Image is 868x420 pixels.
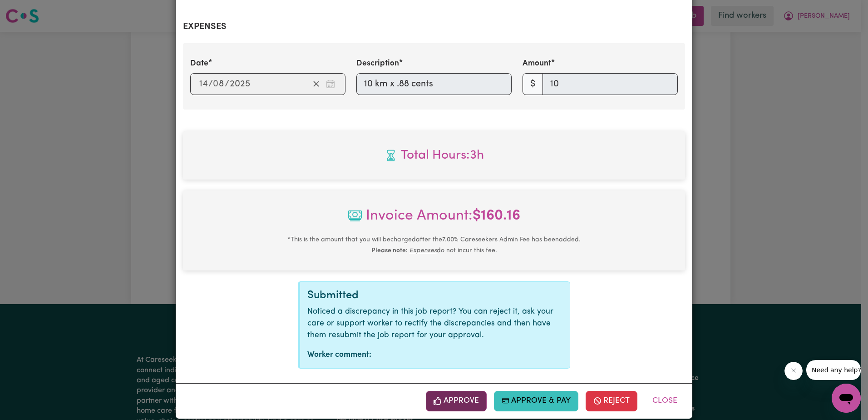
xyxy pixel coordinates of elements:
[356,73,512,95] input: 10 km x .88 cents
[309,77,323,91] button: Clear date
[307,306,562,342] p: Noticed a discrepancy in this job report? You can reject it, ask your care or support worker to r...
[323,77,338,91] button: Enter the date of expense
[287,236,581,254] small: This is the amount that you will be charged after the 7.00 % Careseekers Admin Fee has been added...
[213,77,225,91] input: --
[190,146,678,165] span: Total hours worked: 3 hours
[784,362,803,380] iframe: Close message
[806,360,861,380] iframe: Message from company
[199,77,208,91] input: --
[208,79,213,89] span: /
[371,247,408,254] b: Please note:
[523,73,543,95] span: $
[494,391,579,411] button: Approve & Pay
[356,58,399,70] label: Description
[832,384,861,413] iframe: Button to launch messaging window
[307,290,359,301] span: Submitted
[225,79,229,89] span: /
[473,209,520,223] b: $ 160.16
[307,351,371,359] strong: Worker comment:
[190,58,208,70] label: Date
[229,77,251,91] input: ----
[190,205,678,234] span: Invoice Amount:
[523,58,551,70] label: Amount
[586,391,637,411] button: Reject
[5,6,55,14] span: Need any help?
[426,391,487,411] button: Approve
[183,21,685,32] h2: Expenses
[645,391,685,411] button: Close
[409,247,437,254] u: Expenses
[213,80,218,89] span: 0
